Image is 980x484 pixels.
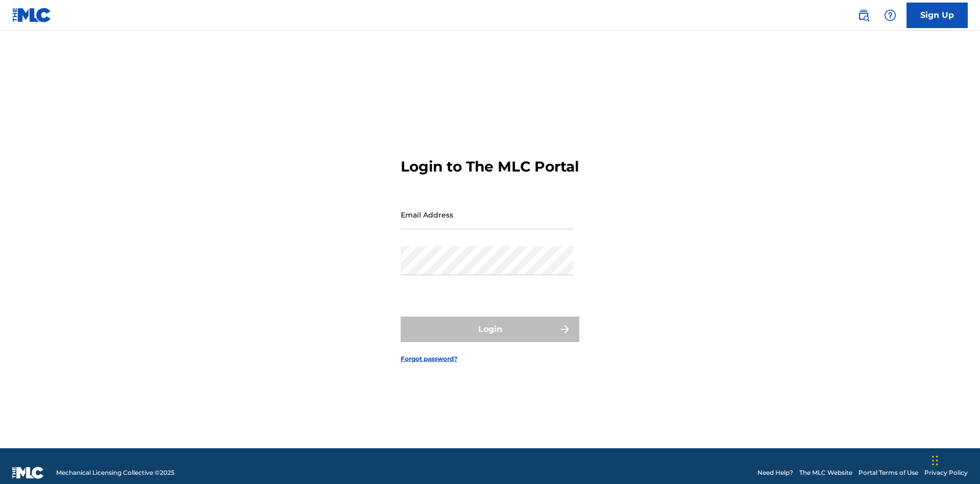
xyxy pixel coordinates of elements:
iframe: Chat Widget [929,435,980,484]
img: MLC Logo [12,8,52,22]
a: Privacy Policy [924,468,968,477]
a: Portal Terms of Use [859,468,918,477]
img: search [857,9,870,21]
a: The MLC Website [799,468,852,477]
img: logo [12,467,44,479]
div: Drag [932,445,938,476]
a: Public Search [853,5,874,26]
span: Mechanical Licensing Collective © 2025 [56,468,175,477]
h3: Login to The MLC Portal [401,158,579,176]
a: Sign Up [906,3,968,28]
a: Need Help? [757,468,793,477]
a: Forgot password? [401,354,457,364]
img: help [884,9,896,21]
div: Help [880,5,900,26]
